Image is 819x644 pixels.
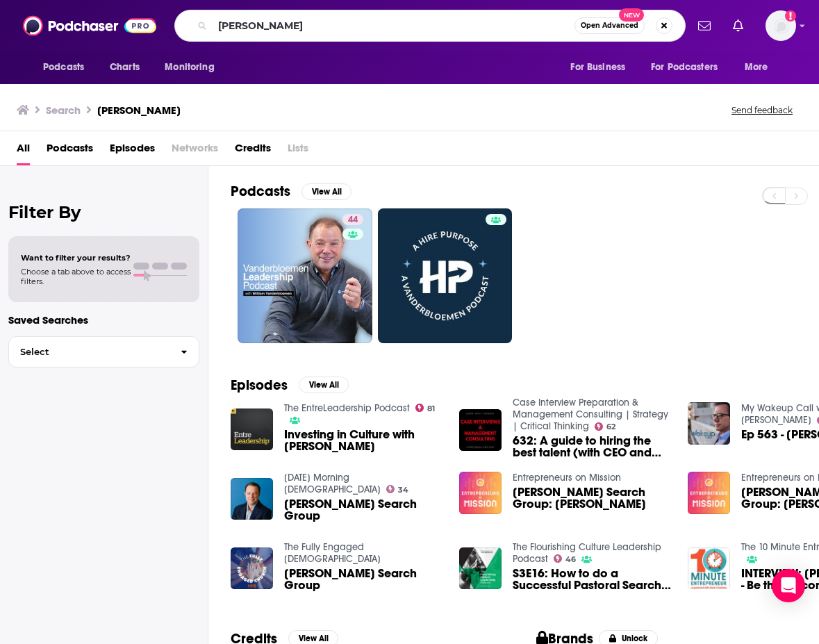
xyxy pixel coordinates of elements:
[8,313,199,327] p: Saved Searches
[459,472,502,514] img: Vanderbloemen Search Group: William Vanderbloemen
[231,377,288,394] h2: Episodes
[513,568,671,591] a: S3E16: How to do a Successful Pastoral Search // William Vanderbloemen, Vanderbloemen Search Group
[766,10,796,41] button: Show profile menu
[574,17,645,34] button: Open AdvancedNew
[231,377,349,394] a: EpisodesView All
[284,429,442,452] a: Investing in Culture with William Vanderbloemen
[23,13,156,39] img: Podchaser - Follow, Share and Rate Podcasts
[513,435,671,459] span: 632: A guide to hiring the best talent (with CEO and Founder of [PERSON_NAME] Search Group, [PERS...
[342,214,363,225] a: 44
[284,498,442,522] span: [PERSON_NAME] Search Group
[772,569,805,602] div: Open Intercom Messenger
[554,554,577,563] a: 46
[561,54,643,81] button: open menu
[459,547,502,590] img: S3E16: How to do a Successful Pastoral Search // William Vanderbloemen, Vanderbloemen Search Group
[785,10,796,22] svg: Add a profile image
[513,486,671,510] span: [PERSON_NAME] Search Group: [PERSON_NAME]
[43,58,84,77] span: Podcasts
[21,253,131,263] span: Want to filter your results?
[235,137,271,165] a: Credits
[17,137,30,165] a: All
[97,104,181,117] h3: [PERSON_NAME]
[651,58,718,77] span: For Podcasters
[299,377,349,393] button: View All
[348,213,358,227] span: 44
[745,58,768,77] span: More
[284,498,442,522] a: William Vanderbloemen - Vanderbloemen Search Group
[570,58,625,77] span: For Business
[595,422,616,431] a: 62
[513,486,671,510] a: Vanderbloemen Search Group: William Vanderbloemen
[301,183,351,200] button: View All
[427,406,435,412] span: 81
[231,183,290,200] h2: Podcasts
[513,397,668,432] a: Case Interview Preparation & Management Consulting | Strategy | Critical Thinking
[33,54,102,81] button: open menu
[513,541,661,565] a: The Flourishing Culture Leadership Podcast
[231,183,351,200] a: PodcastsView All
[513,568,671,591] span: S3E16: How to do a Successful Pastoral Search // [PERSON_NAME], [PERSON_NAME] Search Group
[174,10,686,42] div: Search podcasts, credits, & more...
[284,568,442,591] a: William Vanderbloemen - Vanderbloemen Search Group
[619,8,644,22] span: New
[231,478,273,520] img: William Vanderbloemen - Vanderbloemen Search Group
[284,429,442,452] span: Investing in Culture with [PERSON_NAME]
[606,424,615,430] span: 62
[581,22,638,29] span: Open Advanced
[513,435,671,459] a: 632: A guide to hiring the best talent (with CEO and Founder of Vanderbloemen Search Group, Willi...
[766,10,796,41] img: User Profile
[213,15,574,37] input: Search podcasts, credits, & more...
[766,10,796,41] span: Logged in as shcarlos
[101,54,148,81] a: Charts
[165,58,214,77] span: Monitoring
[8,336,199,368] button: Select
[172,137,218,165] span: Networks
[284,568,442,591] span: [PERSON_NAME] Search Group
[688,402,730,445] img: Ep 563 - William Vanderbloemen
[155,54,232,81] button: open menu
[513,472,621,484] a: Entrepreneurs on Mission
[727,104,797,116] button: Send feedback
[727,14,749,38] a: Show notifications dropdown
[284,402,410,414] a: The EntreLeadership Podcast
[231,547,273,590] img: William Vanderbloemen - Vanderbloemen Search Group
[415,404,436,412] a: 81
[398,487,408,493] span: 34
[693,14,716,38] a: Show notifications dropdown
[735,54,786,81] button: open menu
[284,541,381,565] a: The Fully Engaged Church
[21,267,131,286] span: Choose a tab above to access filters.
[642,54,738,81] button: open menu
[231,408,273,451] img: Investing in Culture with William Vanderbloemen
[46,104,81,117] h3: Search
[688,547,730,590] img: INTERVIEW: William Vanderbloemen - Be the Unicorn
[386,485,409,493] a: 34
[565,556,576,563] span: 46
[284,472,381,495] a: Monday Morning Church
[110,137,155,165] a: Episodes
[459,409,502,452] img: 632: A guide to hiring the best talent (with CEO and Founder of Vanderbloemen Search Group, Willi...
[8,202,199,222] h2: Filter By
[288,137,308,165] span: Lists
[238,208,372,343] a: 44
[688,472,730,514] img: Vanderbloemen Search Group: William Vanderbloemen
[9,347,169,356] span: Select
[110,58,140,77] span: Charts
[47,137,93,165] a: Podcasts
